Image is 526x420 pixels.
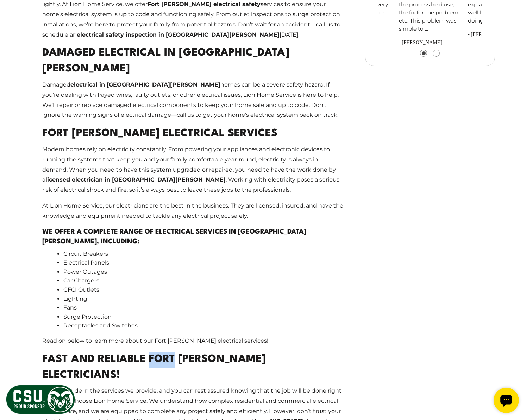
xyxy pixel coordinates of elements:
p: Damaged homes can be a severe safety hazard. If you’re dealing with frayed wires, faulty outlets,... [42,80,345,120]
h2: Fort [PERSON_NAME] Electrical Services [42,126,345,142]
h2: Damaged Electrical in [GEOGRAPHIC_DATA][PERSON_NAME] [42,45,345,77]
h2: Fast And Reliable Fort [PERSON_NAME] Electricians! [42,352,345,383]
p: Read on below to learn more about our Fort [PERSON_NAME] electrical services! [42,336,345,346]
p: Modern homes rely on electricity constantly. From powering your appliances and electronic devices... [42,145,345,195]
li: Lighting [63,294,345,304]
li: Electrical Panels [63,258,345,267]
li: Fans [63,303,345,312]
li: Power Outages [63,267,345,276]
img: CSU Sponsor Badge [5,384,76,415]
strong: electrical in [GEOGRAPHIC_DATA][PERSON_NAME] [70,81,220,88]
span: - [PERSON_NAME] [399,39,462,46]
li: Car Chargers [63,276,345,285]
h4: We offer a complete range of electrical services in [GEOGRAPHIC_DATA][PERSON_NAME], including: [42,227,345,247]
li: GFCI Outlets [63,285,345,294]
li: Surge Protection [63,312,345,322]
strong: licensed electrician in [GEOGRAPHIC_DATA][PERSON_NAME] [45,176,226,183]
p: At Lion Home Service, our electricians are the best in the business. They are licensed, insured, ... [42,201,345,221]
div: Open chat widget [3,3,28,28]
li: Receptacles and Switches [63,321,345,330]
strong: electrical safety inspection in [GEOGRAPHIC_DATA][PERSON_NAME] [77,31,280,38]
strong: Fort [PERSON_NAME] electrical safety [148,1,261,7]
li: Circuit Breakers [63,249,345,259]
